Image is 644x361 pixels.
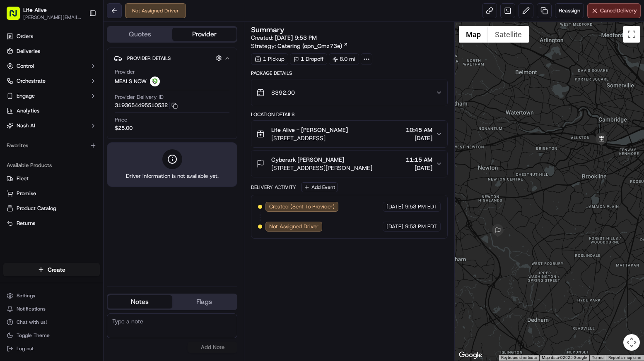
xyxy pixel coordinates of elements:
[17,345,34,352] span: Log out
[115,102,178,109] button: 3193654495510532
[48,265,65,274] span: Create
[271,88,295,97] span: $392.00
[251,33,317,42] span: Created:
[3,316,100,328] button: Chat with us!
[108,28,172,41] button: Quotes
[17,77,46,85] span: Orchestrate
[26,128,68,135] span: Klarizel Pensader
[488,26,529,43] button: Show satellite imagery
[17,151,23,158] img: 1736555255976-a54dd68f-1ca7-489b-9aae-adbdc363a1c4
[67,182,136,196] a: 💻API Documentation
[406,134,432,142] span: [DATE]
[17,319,47,325] span: Chat with us!
[459,26,488,43] button: Show street map
[3,139,100,152] div: Favorites
[3,30,100,43] a: Orders
[8,186,15,192] div: 📗
[301,182,338,192] button: Add Event
[8,108,55,114] div: Past conversations
[172,295,237,308] button: Flags
[3,330,100,341] button: Toggle Theme
[251,70,448,77] div: Package Details
[3,202,100,215] button: Product Catalog
[406,164,432,172] span: [DATE]
[405,223,437,230] span: 9:53 PM EDT
[592,355,603,360] a: Terms (opens in new tab)
[275,34,317,41] span: [DATE] 9:53 PM
[623,334,640,351] button: Map camera controls
[269,203,335,210] span: Created (Sent To Provider)
[8,79,23,94] img: 1736555255976-a54dd68f-1ca7-489b-9aae-adbdc363a1c4
[5,182,67,196] a: 📗Knowledge Base
[17,306,46,312] span: Notifications
[251,111,448,118] div: Location Details
[251,53,288,65] div: 1 Pickup
[3,303,100,315] button: Notifications
[623,26,640,43] button: Toggle fullscreen view
[22,53,149,62] input: Got a question? Start typing here...
[17,185,63,193] span: Knowledge Base
[251,151,447,177] button: Cyberark [PERSON_NAME][STREET_ADDRESS][PERSON_NAME]11:15 AM[DATE]
[457,350,484,361] img: Google
[8,120,22,134] img: Klarizel Pensader
[26,151,68,157] span: Klarizel Pensader
[3,263,100,276] button: Create
[555,3,584,18] button: Reassign
[600,7,637,14] span: Cancel Delivery
[23,6,47,14] span: Life Alive
[277,42,342,50] span: Catering (opn_Gmz73e)
[271,155,344,164] span: Cyberark [PERSON_NAME]
[405,203,437,210] span: 9:53 PM EDT
[17,292,35,299] span: Settings
[251,26,285,33] h3: Summary
[269,223,318,230] span: Not Assigned Driver
[17,79,32,94] img: 4920774857489_3d7f54699973ba98c624_72.jpg
[17,92,35,100] span: Engage
[127,55,171,62] span: Provider Details
[114,51,230,65] button: Provider Details
[251,121,447,147] button: Life Alive - [PERSON_NAME][STREET_ADDRESS]10:45 AM[DATE]
[126,172,219,180] span: Driver information is not available yet.
[3,45,100,58] a: Deliveries
[37,87,114,94] div: We're available if you need us!
[17,220,35,227] span: Returns
[271,134,348,142] span: [STREET_ADDRESS]
[3,343,100,354] button: Log out
[172,28,237,41] button: Provider
[17,190,36,197] span: Promise
[70,186,77,192] div: 💻
[277,42,348,50] a: Catering (opn_Gmz73e)
[17,33,33,40] span: Orders
[17,48,40,55] span: Deliveries
[115,116,127,124] span: Price
[501,355,537,361] button: Keyboard shortcuts
[3,172,100,185] button: Fleet
[8,33,151,46] p: Welcome 👋
[17,332,50,339] span: Toggle Theme
[17,122,35,129] span: Nash AI
[290,53,327,65] div: 1 Dropoff
[251,42,348,50] div: Strategy:
[37,79,136,87] div: Start new chat
[17,175,29,182] span: Fleet
[3,217,100,230] button: Returns
[128,106,151,116] button: See all
[17,205,56,212] span: Product Catalog
[271,164,372,172] span: [STREET_ADDRESS][PERSON_NAME]
[3,290,100,301] button: Settings
[82,205,100,211] span: Pylon
[17,129,23,135] img: 1736555255976-a54dd68f-1ca7-489b-9aae-adbdc363a1c4
[608,355,642,360] a: Report a map error
[3,119,100,132] button: Nash AI
[7,220,96,227] a: Returns
[251,184,296,191] div: Delivery Activity
[542,355,587,360] span: Map data ©2025 Google
[271,126,348,134] span: Life Alive - [PERSON_NAME]
[251,79,447,106] button: $392.00
[386,223,403,230] span: [DATE]
[3,187,100,200] button: Promise
[457,350,484,361] a: Open this area in Google Maps (opens a new window)
[70,128,73,135] span: •
[3,89,100,103] button: Engage
[17,107,39,115] span: Analytics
